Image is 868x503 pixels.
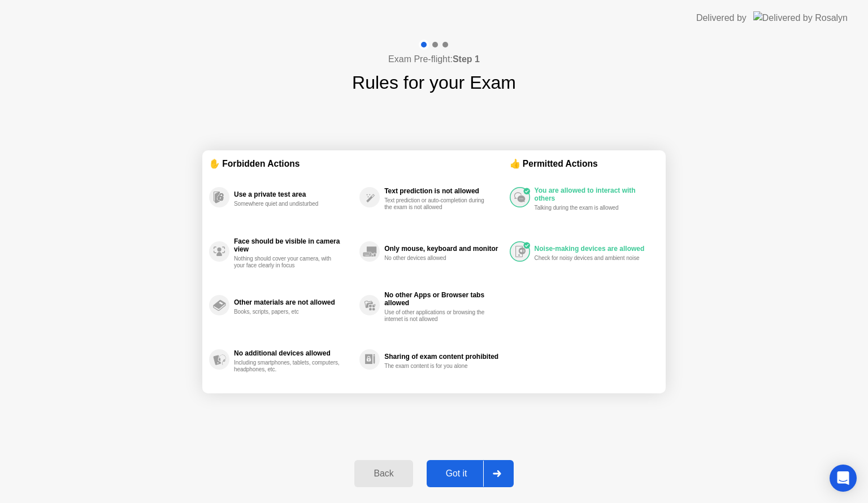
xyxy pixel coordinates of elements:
div: Sharing of exam content prohibited [384,353,504,361]
div: Books, scripts, papers, etc [234,309,341,315]
img: Delivered by Rosalyn [753,11,848,24]
div: Other materials are not allowed [234,298,354,306]
div: Talking during the exam is allowed [535,205,641,211]
div: Only mouse, keyboard and monitor [384,245,504,253]
div: You are allowed to interact with others [535,187,653,202]
h1: Rules for your Exam [352,69,516,96]
div: Open Intercom Messenger [830,465,857,492]
div: Text prediction is not allowed [384,187,504,195]
div: No other Apps or Browser tabs allowed [384,291,504,307]
div: Check for noisy devices and ambient noise [535,255,641,262]
div: 👍 Permitted Actions [510,157,659,170]
div: Use a private test area [234,190,354,198]
div: The exam content is for you alone [384,363,491,370]
div: No additional devices allowed [234,349,354,357]
div: Delivered by [696,11,747,25]
button: Back [354,460,413,487]
div: No other devices allowed [384,255,491,262]
div: ✋ Forbidden Actions [209,157,510,170]
div: Nothing should cover your camera, with your face clearly in focus [234,255,341,269]
div: Face should be visible in camera view [234,237,354,253]
div: Use of other applications or browsing the internet is not allowed [384,309,491,323]
div: Somewhere quiet and undisturbed [234,201,341,207]
h4: Exam Pre-flight: [388,53,480,66]
div: Noise-making devices are allowed [535,245,653,253]
div: Text prediction or auto-completion during the exam is not allowed [384,197,491,211]
div: Back [358,469,409,479]
b: Step 1 [453,54,480,64]
div: Got it [430,469,483,479]
div: Including smartphones, tablets, computers, headphones, etc. [234,359,341,373]
button: Got it [427,460,514,487]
